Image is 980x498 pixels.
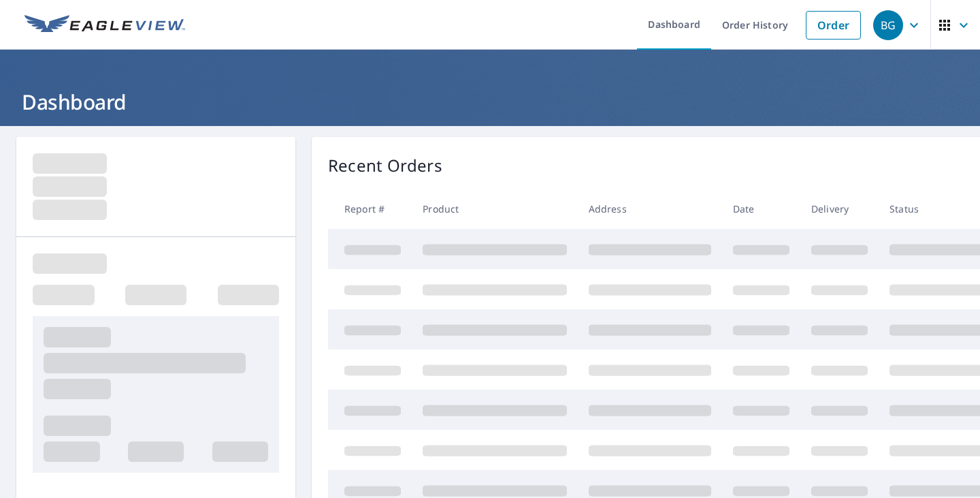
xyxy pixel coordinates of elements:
[24,15,185,35] img: EV Logo
[328,189,412,229] th: Report #
[800,189,879,229] th: Delivery
[412,189,578,229] th: Product
[873,10,903,40] div: BG
[328,153,442,178] p: Recent Orders
[16,88,964,116] h1: Dashboard
[722,189,800,229] th: Date
[578,189,722,229] th: Address
[806,11,861,40] a: Order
